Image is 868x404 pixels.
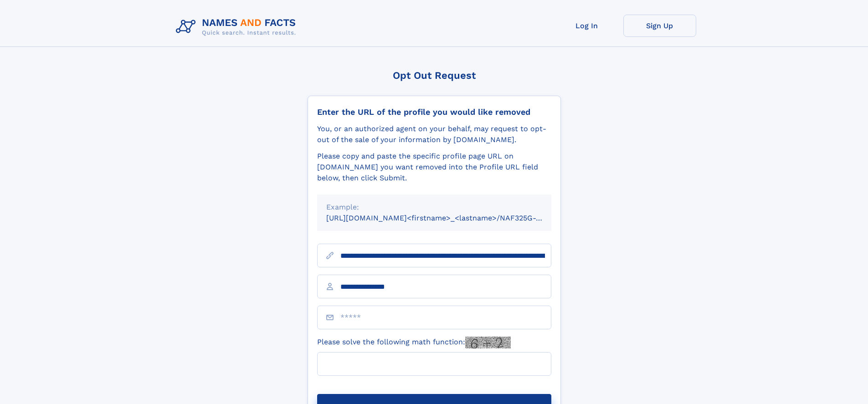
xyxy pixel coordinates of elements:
img: Logo Names and Facts [172,15,303,39]
div: Example: [326,202,542,213]
label: Please solve the following math function: [317,337,511,348]
small: [URL][DOMAIN_NAME]<firstname>_<lastname>/NAF325G-xxxxxxxx [326,214,569,222]
a: Log In [550,15,623,37]
a: Sign Up [623,15,696,37]
div: Please copy and paste the specific profile page URL on [DOMAIN_NAME] you want removed into the Pr... [317,151,551,184]
div: You, or an authorized agent on your behalf, may request to opt-out of the sale of your informatio... [317,123,551,145]
div: Opt Out Request [308,70,561,81]
div: Enter the URL of the profile you would like removed [317,107,551,117]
